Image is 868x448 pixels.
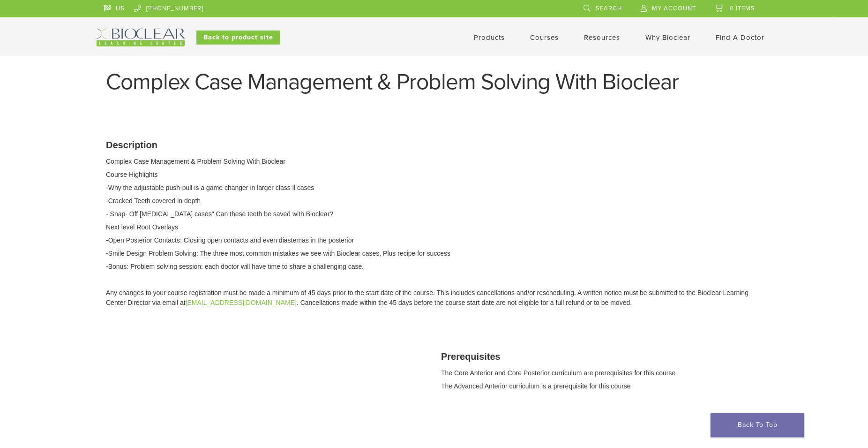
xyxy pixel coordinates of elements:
[530,33,559,42] a: Courses
[106,170,762,180] p: Course Highlights
[652,5,696,12] span: My Account
[186,299,297,306] a: [EMAIL_ADDRESS][DOMAIN_NAME]
[711,413,804,437] a: Back To Top
[97,29,185,46] img: Bioclear
[106,196,762,206] p: -Cracked Teeth covered in depth
[106,262,762,272] p: -Bonus: Problem solving session: each doctor will have time to share a challenging case.
[106,138,762,152] h3: Description
[441,349,762,364] h3: Prerequisites
[106,71,762,93] h1: Complex Case Management & Problem Solving With Bioclear
[645,33,690,42] a: Why Bioclear
[106,222,762,232] p: Next level Root Overlays
[441,381,762,391] p: The Advanced Anterior curriculum is a prerequisite for this course
[596,5,622,12] span: Search
[106,235,762,245] p: -Open Posterior Contacts: Closing open contacts and even diastemas in the posterior
[196,30,280,45] a: Back to product site
[716,33,764,42] a: Find A Doctor
[106,183,762,193] p: -Why the adjustable push-pull is a game changer in larger class ll cases
[106,209,762,219] p: - Snap- Off [MEDICAL_DATA] cases" Can these teeth be saved with Bioclear?
[441,368,762,378] p: The Core Anterior and Core Posterior curriculum are prerequisites for this course
[106,249,762,258] p: -Smile Design Problem Solving: The three most common mistakes we see with Bioclear cases, Plus re...
[106,289,748,306] span: Any changes to your course registration must be made a minimum of 45 days prior to the start date...
[106,157,762,167] p: Complex Case Management & Problem Solving With Bioclear
[584,33,620,42] a: Resources
[474,33,505,42] a: Products
[730,5,755,12] span: 0 items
